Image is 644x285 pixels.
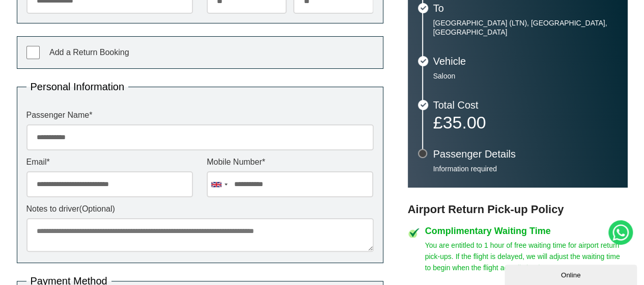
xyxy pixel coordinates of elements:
div: United Kingdom: +44 [207,172,231,197]
p: Information required [433,164,618,173]
iframe: chat widget [505,263,639,285]
span: Add a Return Booking [49,48,129,57]
p: [GEOGRAPHIC_DATA] (LTN), [GEOGRAPHIC_DATA], [GEOGRAPHIC_DATA] [433,18,618,37]
p: Saloon [433,71,618,81]
p: £ [433,115,618,129]
label: Notes to driver [26,205,374,213]
span: 35.00 [442,113,486,132]
p: You are entitled to 1 hour of free waiting time for airport return pick-ups. If the flight is del... [425,240,628,273]
h3: Vehicle [433,56,618,66]
h4: Complimentary Waiting Time [425,226,628,236]
input: Add a Return Booking [26,46,40,59]
h3: Airport Return Pick-up Policy [408,203,628,216]
span: (Optional) [79,204,115,213]
legend: Personal Information [26,82,129,92]
label: Email [26,158,193,166]
label: Passenger Name [26,111,374,119]
h3: Total Cost [433,100,618,110]
h3: To [433,3,618,13]
h3: Passenger Details [433,149,618,159]
label: Mobile Number [207,158,373,166]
